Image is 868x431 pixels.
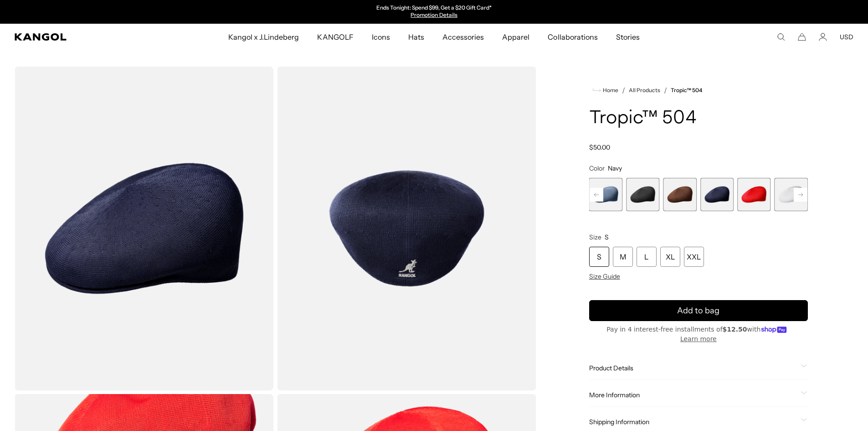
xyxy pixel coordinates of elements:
div: 7 of 9 [737,178,770,211]
li: / [618,85,625,96]
span: Collaborations [548,24,597,50]
button: Add to bag [589,300,808,321]
span: $50.00 [589,143,610,151]
div: M [613,247,633,267]
summary: Search here [777,33,785,41]
div: 5 of 9 [663,178,696,211]
span: Icons [372,24,390,50]
a: Tropic™ 504 [671,87,702,93]
span: Hats [408,24,424,50]
div: 8 of 9 [775,178,808,211]
label: Scarlet [737,178,770,211]
div: S [589,247,609,267]
a: Account [819,33,827,41]
span: Stories [616,24,640,50]
a: Kangol [15,33,151,41]
a: All Products [629,87,660,93]
a: KANGOLF [308,24,362,50]
div: 3 of 9 [589,178,622,211]
span: S [605,233,609,241]
a: Hats [399,24,433,50]
a: Icons [363,24,399,50]
span: Navy [608,164,622,172]
div: 6 of 9 [700,178,734,211]
label: White [775,178,808,211]
label: Navy [700,178,734,211]
span: More Information [589,391,797,399]
div: L [637,247,657,267]
span: Kangol x J.Lindeberg [228,24,299,50]
div: 4 of 9 [626,178,659,211]
div: XL [660,247,680,267]
span: Product Details [589,364,797,372]
span: Size Guide [589,272,620,280]
span: Size [589,233,601,241]
button: USD [840,33,853,41]
span: Add to bag [677,305,719,317]
div: Announcement [340,5,528,19]
nav: breadcrumbs [589,85,808,96]
a: Apparel [493,24,539,50]
slideshow-component: Announcement bar [340,5,528,19]
span: Color [589,164,605,172]
a: Stories [607,24,649,50]
label: Brown [663,178,696,211]
label: Black [626,178,659,211]
div: 1 of 2 [340,5,528,19]
button: Cart [798,33,806,41]
img: color-navy [15,67,273,390]
span: KANGOLF [317,24,353,50]
span: Accessories [442,24,484,50]
img: color-navy [277,67,536,390]
a: Kangol x J.Lindeberg [219,24,308,50]
span: Shipping Information [589,418,797,426]
p: Ends Tonight: Spend $99, Get a $20 Gift Card* [376,5,492,12]
div: XXL [684,247,704,267]
a: Collaborations [539,24,606,50]
a: Promotion Details [411,11,457,18]
h1: Tropic™ 504 [589,109,808,129]
li: / [660,85,667,96]
span: Apparel [502,24,529,50]
a: Home [593,86,618,94]
label: DENIM BLUE [589,178,622,211]
a: Accessories [433,24,493,50]
span: Home [601,87,618,93]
